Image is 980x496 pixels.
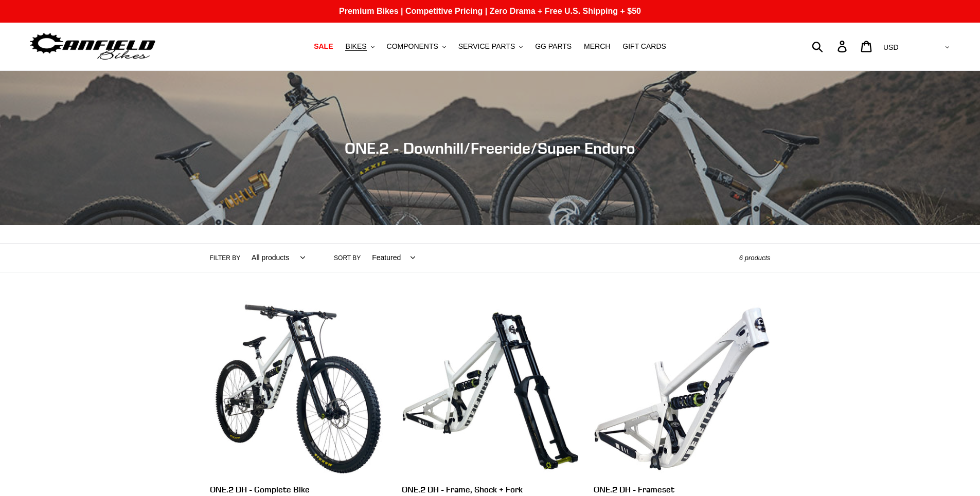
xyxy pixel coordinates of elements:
[309,40,338,53] a: SALE
[535,42,572,51] span: GG PARTS
[382,40,451,53] button: COMPONENTS
[530,40,577,53] a: GG PARTS
[314,42,333,51] span: SALE
[817,35,844,58] input: Search
[345,42,366,51] span: BIKES
[453,40,528,53] button: SERVICE PARTS
[622,42,666,51] span: GIFT CARDS
[387,42,438,51] span: COMPONENTS
[739,254,771,262] span: 6 products
[617,40,671,53] a: GIFT CARDS
[345,139,635,157] span: ONE.2 - Downhill/Freeride/Super Enduro
[458,42,515,51] span: SERVICE PARTS
[28,30,157,63] img: Canfield Bikes
[334,253,361,263] label: Sort by
[579,40,615,53] a: MERCH
[210,253,241,263] label: Filter by
[584,42,610,51] span: MERCH
[340,40,379,53] button: BIKES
